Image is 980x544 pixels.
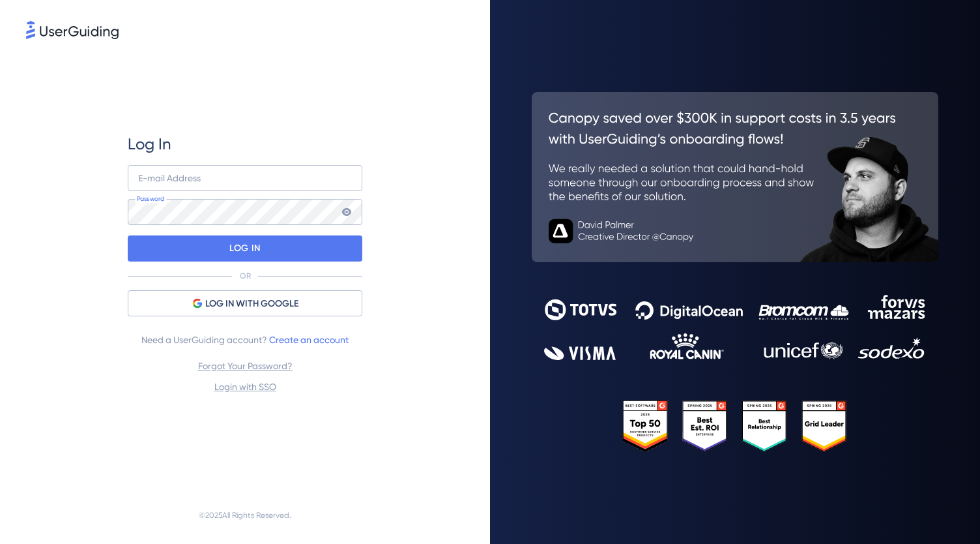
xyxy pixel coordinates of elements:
span: LOG IN WITH GOOGLE [205,296,298,312]
a: Login with SSO [214,382,276,392]
img: 25303e33045975176eb484905ab012ff.svg [623,400,846,451]
span: Need a UserGuiding account? [141,332,349,348]
img: 8faab4ba6bc7696a72372aa768b0286c.svg [26,21,119,39]
span: Log In [128,134,171,155]
img: 26c0aa7c25a843aed4baddd2b5e0fa68.svg [532,92,938,262]
input: example@company.com [128,165,362,191]
a: Create an account [269,335,349,345]
img: 9302ce2ac39453076f5bc0f2f2ca889b.svg [544,295,927,360]
p: LOG IN [229,238,260,259]
a: Forgot Your Password? [198,361,293,371]
span: © 2025 All Rights Reserved. [199,507,291,523]
p: OR [240,271,251,281]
